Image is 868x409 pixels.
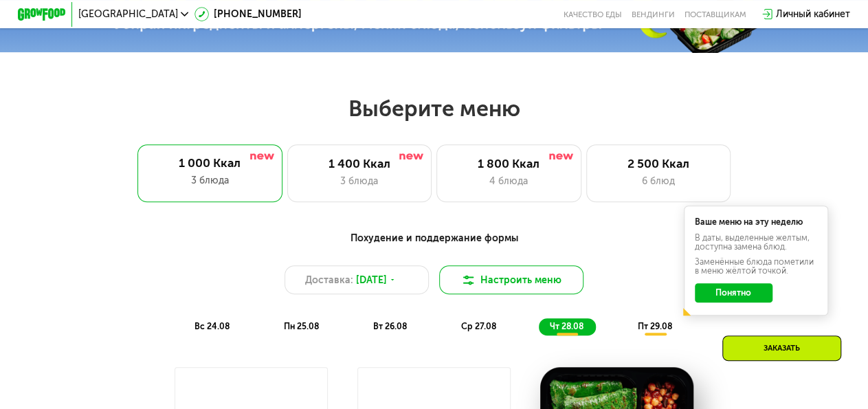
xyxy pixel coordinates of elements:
div: поставщикам [685,10,746,19]
div: Заменённые блюда пометили в меню жёлтой точкой. [695,258,818,275]
div: 3 блюда [300,174,419,188]
div: 1 800 Ккал [449,157,568,171]
div: 2 500 Ккал [599,157,717,171]
div: Заказать [722,335,841,361]
div: Личный кабинет [776,7,850,21]
a: [PHONE_NUMBER] [194,7,302,21]
button: Настроить меню [439,265,584,294]
div: Ваше меню на эту неделю [695,218,818,226]
span: Доставка: [305,273,353,287]
span: [DATE] [356,273,387,287]
div: 1 000 Ккал [150,156,270,170]
div: 4 блюда [449,174,568,188]
button: Понятно [695,283,772,302]
span: чт 28.08 [550,321,583,331]
span: ср 27.08 [460,321,496,331]
div: 1 400 Ккал [300,157,419,171]
div: 6 блюд [599,174,717,188]
a: Вендинги [632,10,675,19]
span: [GEOGRAPHIC_DATA] [78,10,178,19]
div: 3 блюда [150,173,270,188]
span: вт 26.08 [373,321,407,331]
span: пт 29.08 [638,321,672,331]
h2: Выберите меню [38,95,830,122]
a: Качество еды [564,10,622,19]
span: пн 25.08 [284,321,319,331]
div: В даты, выделенные желтым, доступна замена блюд. [695,234,818,251]
div: Похудение и поддержание формы [77,231,791,246]
span: вс 24.08 [194,321,230,331]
